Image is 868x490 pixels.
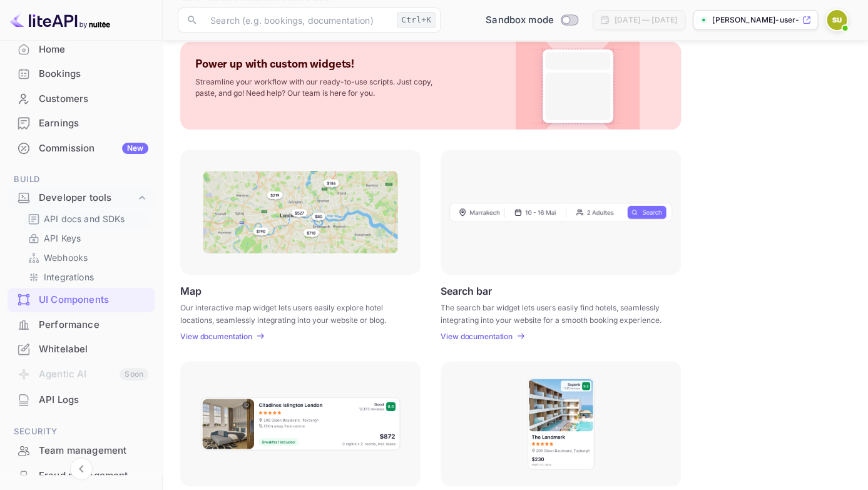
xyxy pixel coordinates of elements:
[39,469,148,483] div: Fraud management
[712,14,799,26] p: [PERSON_NAME]-user-76d4v.nuitee...
[28,251,145,264] a: Webhooks
[23,268,150,286] div: Integrations
[28,270,145,283] a: Integrations
[28,232,145,245] a: API Keys
[180,332,252,341] p: View documentation
[39,67,148,81] div: Bookings
[8,313,155,337] div: Performance
[23,248,150,267] div: Webhooks
[203,8,392,33] input: Search (e.g. bookings, documentation)
[70,457,93,480] button: Collapse navigation
[8,313,155,336] a: Performance
[10,10,110,30] img: LiteAPI logo
[8,87,155,110] a: Customers
[39,191,136,205] div: Developer tools
[39,444,148,458] div: Team management
[39,293,148,307] div: UI Components
[39,116,148,131] div: Earnings
[39,342,148,357] div: Whitelabel
[8,136,155,160] a: CommissionNew
[8,388,155,412] div: API Logs
[8,87,155,111] div: Customers
[8,464,155,487] a: Fraud management
[481,13,583,28] div: Switch to Production mode
[195,76,446,99] p: Streamline your workflow with our ready-to-use scripts. Just copy, paste, and go! Need help? Our ...
[44,251,88,264] p: Webhooks
[8,62,155,86] div: Bookings
[28,212,145,225] a: API docs and SDKs
[8,38,155,62] div: Home
[44,212,125,225] p: API docs and SDKs
[8,187,155,209] div: Developer tools
[39,318,148,332] div: Performance
[449,202,672,222] img: Search Frame
[180,285,202,297] p: Map
[8,38,155,61] a: Home
[526,377,595,471] img: Vertical hotel card Frame
[44,270,94,283] p: Integrations
[8,439,155,462] a: Team management
[44,232,81,245] p: API Keys
[441,302,665,324] p: The search bar widget lets users easily find hotels, seamlessly integrating into your website for...
[8,111,155,136] div: Earnings
[441,332,516,341] a: View documentation
[39,43,148,57] div: Home
[441,332,513,341] p: View documentation
[200,396,401,451] img: Horizontal hotel card Frame
[8,111,155,135] a: Earnings
[615,14,677,26] div: [DATE] — [DATE]
[203,171,398,253] img: Map Frame
[8,288,155,311] a: UI Components
[39,393,148,407] div: API Logs
[8,337,155,360] a: Whitelabel
[486,13,554,28] span: Sandbox mode
[39,141,148,156] div: Commission
[8,62,155,85] a: Bookings
[827,10,847,30] img: Sean User
[8,425,155,439] span: Security
[23,229,150,247] div: API Keys
[8,439,155,463] div: Team management
[122,143,148,154] div: New
[39,92,148,106] div: Customers
[8,288,155,312] div: UI Components
[23,210,150,228] div: API docs and SDKs
[527,42,628,130] img: Custom Widget PNG
[8,388,155,411] a: API Logs
[180,302,405,324] p: Our interactive map widget lets users easily explore hotel locations, seamlessly integrating into...
[8,136,155,161] div: CommissionNew
[195,57,354,71] p: Power up with custom widgets!
[8,337,155,362] div: Whitelabel
[180,332,256,341] a: View documentation
[397,12,436,28] div: Ctrl+K
[441,285,492,297] p: Search bar
[8,173,155,186] span: Build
